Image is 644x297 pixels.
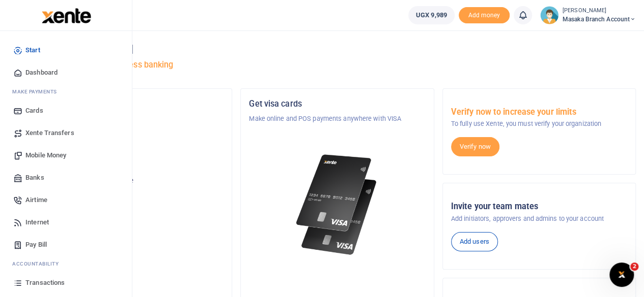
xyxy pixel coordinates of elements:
[8,84,124,100] li: M
[8,167,124,189] a: Banks
[459,11,510,18] a: Add money
[451,214,627,224] p: Add initiators, approvers and admins to your account
[8,234,124,256] a: Pay Bill
[451,107,627,117] h5: Verify now to increase your limits
[451,119,627,129] p: To fully use Xente, you must verify your organization
[17,88,57,95] span: ake Payments
[249,114,425,124] p: Make online and POS payments anywhere with VISA
[47,138,223,148] h5: Account
[39,60,636,70] h5: Welcome to better business banking
[8,144,124,167] a: Mobile Money
[41,11,91,19] a: logo-small logo-large logo-large
[25,128,74,138] span: Xente Transfers
[459,7,510,24] li: Toup your wallet
[408,6,455,24] a: UGX 9,989
[25,195,47,205] span: Airtime
[563,7,636,15] small: [PERSON_NAME]
[8,272,124,294] a: Transactions
[47,176,223,186] p: Your current account balance
[8,100,124,122] a: Cards
[451,232,498,251] a: Add users
[25,278,65,288] span: Transactions
[25,68,58,78] span: Dashboard
[459,7,510,24] span: Add money
[47,114,223,124] p: Tugende Limited
[8,211,124,234] a: Internet
[563,15,636,24] span: Masaka Branch Account
[47,153,223,163] p: Masaka Branch Account
[540,6,636,24] a: profile-user [PERSON_NAME] Masaka Branch Account
[293,148,381,261] img: xente-_physical_cards.png
[47,188,223,199] h5: UGX 9,989
[8,256,124,272] li: Ac
[25,106,43,116] span: Cards
[25,217,49,227] span: Internet
[249,99,425,109] h5: Get visa cards
[404,6,459,24] li: Wallet ballance
[42,8,91,23] img: logo-large
[451,137,499,156] a: Verify now
[39,44,636,55] h4: Hello [PERSON_NAME]
[8,122,124,144] a: Xente Transfers
[630,262,638,271] span: 2
[8,39,124,61] a: Start
[20,260,59,268] span: countability
[451,202,627,212] h5: Invite your team mates
[25,45,40,55] span: Start
[8,189,124,211] a: Airtime
[25,150,66,160] span: Mobile Money
[609,262,634,287] iframe: Intercom live chat
[47,99,223,109] h5: Organization
[540,6,558,24] img: profile-user
[25,240,47,250] span: Pay Bill
[8,61,124,84] a: Dashboard
[416,10,447,20] span: UGX 9,989
[25,173,44,183] span: Banks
